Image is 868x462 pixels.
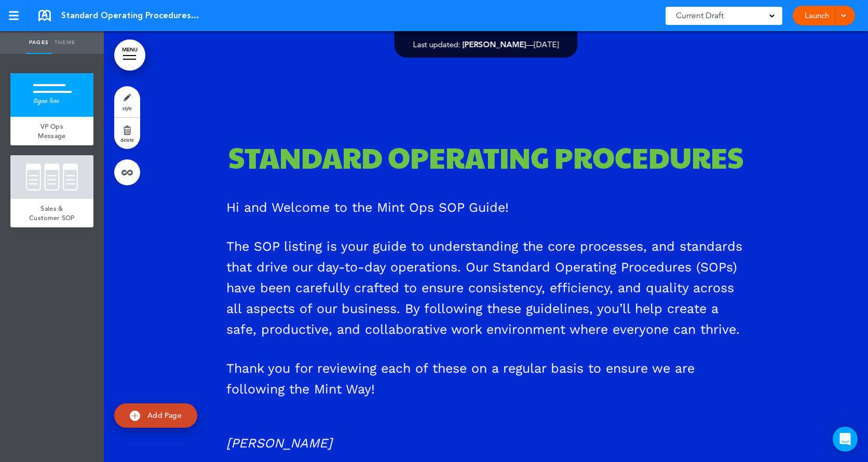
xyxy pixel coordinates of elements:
span: Hi and Welcome to the Mint Ops SOP Guide! [226,200,509,215]
span: VP Ops Message [38,122,65,140]
a: delete [114,118,140,149]
a: Pages [26,31,52,54]
a: Launch [801,6,833,25]
a: style [114,86,140,117]
a: VP Ops Message [10,117,93,145]
span: STANDARD OPERATING PROCEDURES [228,137,743,177]
span: add page [32,146,71,153]
span: Last updated: [413,39,460,49]
span: [PERSON_NAME] [226,436,332,451]
img: add.svg [130,411,140,421]
a: Add Page [114,403,197,428]
span: Standard Operating Procedures (SOP) [61,10,201,21]
span: [PERSON_NAME] [463,39,526,49]
span: delete [120,137,134,143]
span: style [123,105,132,111]
a: Sales & Customer SOP [10,199,93,227]
div: — [413,40,559,48]
span: Current Draft [676,8,724,23]
span: Thank you for reviewing each of these on a regular basis to ensure we are following the Mint Way! [226,361,695,397]
span: Add Page [147,411,182,420]
span: [DATE] [534,39,559,49]
span: The SOP listing is your guide to understanding the core processes, and standards that drive our d... [226,239,742,337]
span: Sales & Customer SOP [29,204,75,222]
a: MENU [114,39,145,71]
div: Open Intercom Messenger [833,427,858,452]
span: add page [32,64,71,71]
a: Theme [52,31,78,54]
